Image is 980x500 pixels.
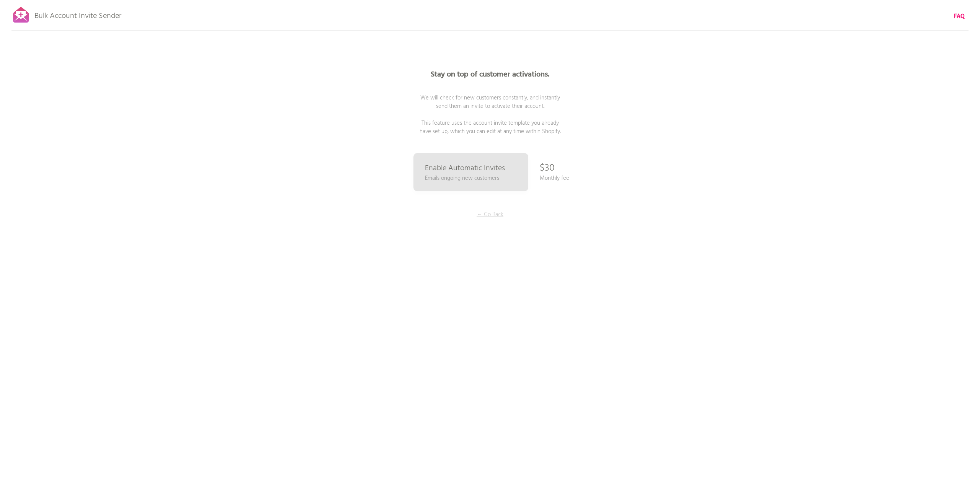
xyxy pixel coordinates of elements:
[954,12,965,21] b: FAQ
[425,174,499,182] p: Emails ongoing new customers
[425,164,505,172] p: Enable Automatic Invites
[540,174,569,182] p: Monthly fee
[954,12,965,21] a: FAQ
[461,210,519,219] p: ← Go Back
[34,5,121,24] p: Bulk Account Invite Sender
[413,153,528,191] a: Enable Automatic Invites Emails ongoing new customers
[420,93,561,136] span: We will check for new customers constantly, and instantly send them an invite to activate their a...
[431,68,549,81] b: Stay on top of customer activations.
[540,157,555,180] p: $30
